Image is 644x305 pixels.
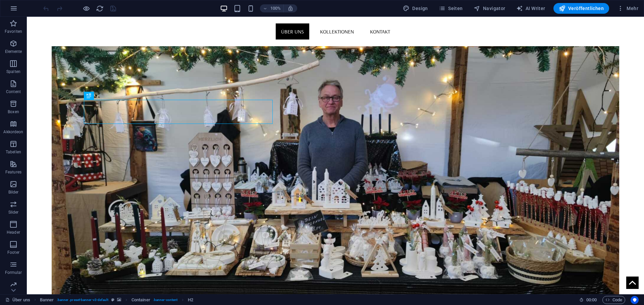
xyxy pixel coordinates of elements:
span: Design [403,5,428,12]
nav: breadcrumb [40,296,194,304]
p: Features [5,169,21,175]
i: Bei Größenänderung Zoomstufe automatisch an das gewählte Gerät anpassen. [287,5,293,11]
span: Klick zum Auswählen. Doppelklick zum Bearbeiten [131,296,150,304]
button: Design [400,3,431,14]
p: Akkordeon [3,129,23,135]
p: Tabellen [6,149,21,155]
span: Mehr [617,5,638,12]
span: Navigator [474,5,505,12]
button: 100% [260,4,284,12]
span: Seiten [439,5,463,12]
button: AI Writer [514,3,548,14]
span: Klick zum Auswählen. Doppelklick zum Bearbeiten [40,296,54,304]
h6: Session-Zeit [579,296,597,304]
p: Bilder [8,189,19,195]
span: Klick zum Auswählen. Doppelklick zum Bearbeiten [188,296,193,304]
span: . banner-content [153,296,177,304]
p: Content [6,89,21,94]
button: reload [96,4,104,12]
button: Seiten [436,3,466,14]
i: Dieses Element ist ein anpassbares Preset [111,298,114,302]
span: . banner .preset-banner-v3-default [57,296,109,304]
p: Footer [7,250,19,255]
p: Spalten [6,69,20,74]
p: Favoriten [5,29,22,34]
button: Usercentrics [631,296,639,304]
p: Header [7,230,20,235]
span: Code [605,296,622,304]
div: Design (Strg+Alt+Y) [400,3,431,14]
span: AI Writer [516,5,545,12]
p: Slider [8,210,19,215]
button: Mehr [614,3,641,14]
button: Klicke hier, um den Vorschau-Modus zu verlassen [82,4,90,12]
button: Code [602,296,625,304]
p: Formular [5,270,22,275]
i: Element verfügt über einen Hintergrund [117,298,121,302]
p: Boxen [8,109,19,115]
p: Elemente [5,49,22,54]
button: Navigator [471,3,508,14]
span: 00 00 [586,296,597,304]
h6: 100% [270,4,281,12]
button: Veröffentlichen [553,3,609,14]
span: : [591,297,592,302]
i: Seite neu laden [96,5,104,12]
span: Veröffentlichen [559,5,604,12]
a: Klick, um Auswahl aufzuheben. Doppelklick öffnet Seitenverwaltung [5,296,30,304]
